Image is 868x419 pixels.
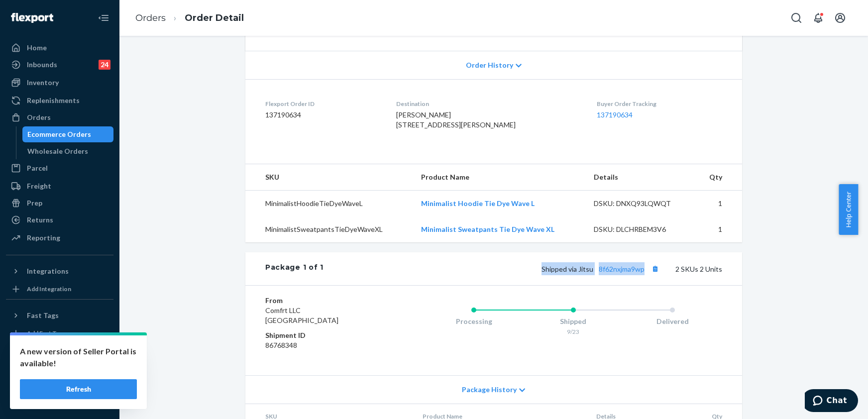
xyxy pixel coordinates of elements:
[695,216,742,242] td: 1
[127,3,252,33] ol: breadcrumbs
[396,110,516,129] span: [PERSON_NAME] [STREET_ADDRESS][PERSON_NAME]
[830,8,850,28] button: Open account menu
[6,195,113,211] a: Prep
[839,184,858,235] button: Help Center
[6,394,113,410] button: Give Feedback
[524,327,623,336] div: 9/23
[27,112,51,122] div: Orders
[27,163,48,173] div: Parcel
[421,199,535,208] a: Minimalist Hoodie Tie Dye Wave L
[27,266,69,276] div: Integrations
[265,110,380,120] dd: 137190634
[597,110,633,119] a: 137190634
[586,164,695,191] th: Details
[27,198,42,208] div: Prep
[594,199,687,209] div: DSKU: DNXQ93LQWQT
[462,385,517,395] span: Package History
[413,164,585,191] th: Product Name
[695,191,742,217] td: 1
[22,126,114,142] a: Ecommerce Orders
[805,389,858,414] iframe: Opens a widget where you can chat to one of our agents
[542,265,661,273] span: Shipped via Jitsu
[27,181,51,191] div: Freight
[396,100,581,108] dt: Destination
[597,100,722,108] dt: Buyer Order Tracking
[265,340,384,350] dd: 86768348
[135,12,166,23] a: Orders
[599,265,645,273] a: 8f62nxjma9wp
[6,93,113,108] a: Replenishments
[27,285,71,293] div: Add Integration
[695,164,742,191] th: Qty
[245,191,413,217] td: MinimalistHoodieTieDyeWaveL
[594,224,687,234] div: DSKU: DLCHRBEM3V6
[6,263,113,279] button: Integrations
[424,316,524,326] div: Processing
[623,316,722,326] div: Delivered
[185,12,244,23] a: Order Detail
[6,109,113,125] a: Orders
[99,60,110,70] div: 24
[6,308,113,323] button: Fast Tags
[6,377,113,393] a: Help Center
[27,78,59,88] div: Inventory
[27,311,59,320] div: Fast Tags
[27,96,80,105] div: Replenishments
[6,343,113,359] a: Settings
[265,306,338,324] span: Comfrt LLC [GEOGRAPHIC_DATA]
[466,60,513,70] span: Order History
[649,262,661,275] button: Copy tracking number
[6,57,113,73] a: Inbounds24
[6,360,113,376] button: Talk to Support
[245,164,413,191] th: SKU
[6,40,113,56] a: Home
[27,129,91,139] div: Ecommerce Orders
[265,262,324,275] div: Package 1 of 1
[6,327,113,339] a: Add Fast Tag
[20,345,137,369] p: A new version of Seller Portal is available!
[265,100,380,108] dt: Flexport Order ID
[524,316,623,326] div: Shipped
[421,225,554,233] a: Minimalist Sweatpants Tie Dye Wave XL
[808,8,828,28] button: Open notifications
[324,262,722,275] div: 2 SKUs 2 Units
[265,296,384,306] dt: From
[27,329,63,337] div: Add Fast Tag
[6,160,113,176] a: Parcel
[6,283,113,295] a: Add Integration
[27,215,53,225] div: Returns
[245,216,413,242] td: MinimalistSweatpantsTieDyeWaveXL
[6,178,113,194] a: Freight
[27,43,47,53] div: Home
[94,8,113,28] button: Close Navigation
[22,143,114,159] a: Wholesale Orders
[27,233,60,243] div: Reporting
[20,379,137,399] button: Refresh
[265,330,384,340] dt: Shipment ID
[6,75,113,91] a: Inventory
[6,212,113,228] a: Returns
[786,8,806,28] button: Open Search Box
[27,60,57,70] div: Inbounds
[11,13,53,23] img: Flexport logo
[27,146,88,156] div: Wholesale Orders
[6,230,113,246] a: Reporting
